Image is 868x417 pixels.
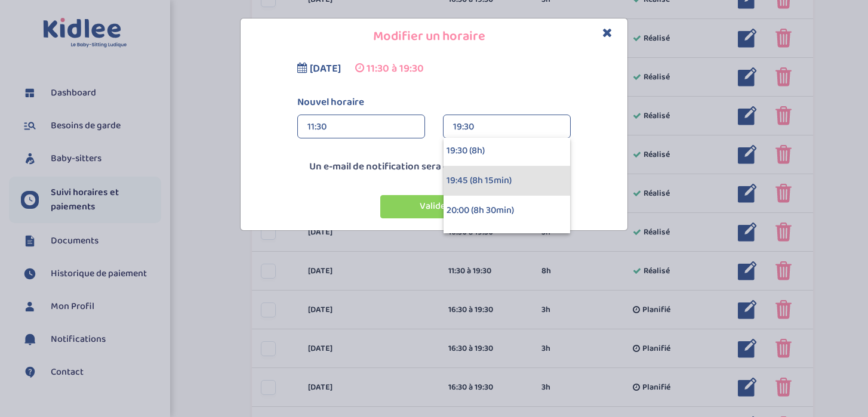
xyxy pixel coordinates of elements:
p: Un e-mail de notification sera envoyé à [244,159,624,175]
span: [DATE] [310,60,341,77]
div: 19:30 [453,115,561,139]
div: 19:45 (8h 15min) [444,166,570,196]
h4: Modifier un horaire [250,27,618,46]
div: 11:30 [307,115,415,139]
div: 20:00 (8h 30min) [444,196,570,226]
div: 19:30 (8h) [444,136,570,166]
label: Nouvel horaire [288,95,580,110]
div: 20:15 (8h 45min) [444,226,570,255]
span: 11:30 à 19:30 [367,60,424,77]
button: Close [602,26,612,40]
button: Valider [380,195,488,218]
